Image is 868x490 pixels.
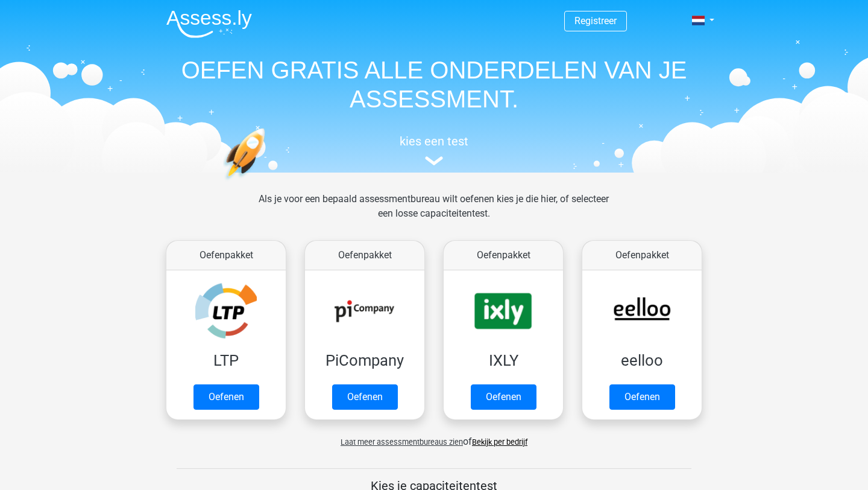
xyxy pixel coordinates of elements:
a: Oefenen [609,384,675,410]
a: Registreer [574,15,617,27]
h1: OEFEN GRATIS ALLE ONDERDELEN VAN JE ASSESSMENT. [157,56,711,113]
a: Oefenen [332,384,398,410]
div: Als je voor een bepaald assessmentbureau wilt oefenen kies je die hier, of selecteer een losse ca... [249,192,618,235]
a: Oefenen [193,384,259,410]
h5: kies een test [157,134,711,148]
a: kies een test [157,134,711,166]
img: Assessly [166,10,252,38]
img: oefenen [223,128,312,237]
a: Oefenen [471,384,536,410]
img: assessment [425,156,443,165]
span: Laat meer assessmentbureaus zien [341,437,463,447]
a: Bekijk per bedrijf [472,437,527,447]
div: of [157,425,711,449]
